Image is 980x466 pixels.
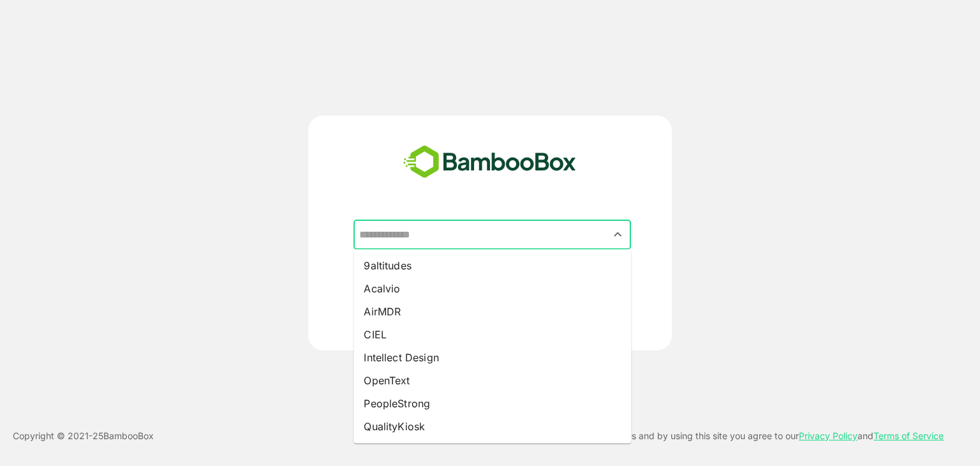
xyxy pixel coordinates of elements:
[873,430,944,441] a: Terms of Service
[353,346,631,369] li: Intellect Design
[353,392,631,415] li: PeopleStrong
[353,323,631,346] li: CIEL
[13,428,154,444] p: Copyright © 2021- 25 BambooBox
[353,300,631,323] li: AirMDR
[609,226,627,243] button: Close
[353,369,631,392] li: OpenText
[799,430,857,441] a: Privacy Policy
[546,428,944,444] p: This site uses cookies and by using this site you agree to our and
[353,254,631,277] li: 9altitudes
[396,141,583,183] img: bamboobox
[353,415,631,438] li: QualityKiosk
[353,277,631,300] li: Acalvio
